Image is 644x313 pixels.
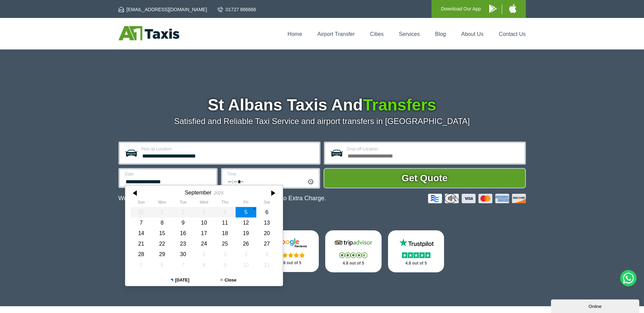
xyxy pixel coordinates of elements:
[428,194,526,203] img: Credit And Debit Cards
[396,238,437,248] img: Trustpilot
[131,228,152,238] div: 14 September 2025
[370,31,384,37] a: Cities
[317,31,355,37] a: Airport Transfer
[489,4,497,13] img: A1 Taxis Android App
[118,195,326,202] p: We Now Accept Card & Contactless Payment In
[194,238,215,249] div: 24 September 2025
[509,4,516,13] img: A1 Taxis iPhone App
[363,96,436,114] span: Transfers
[270,259,311,267] p: 4.8 out of 5
[151,249,172,259] div: 29 September 2025
[235,200,256,207] th: Friday
[339,252,367,258] img: Stars
[235,207,256,217] div: 05 September 2025
[131,238,152,249] div: 21 September 2025
[142,147,315,151] label: Pick-up Location
[435,31,446,37] a: Blog
[118,97,526,113] h1: St Albans Taxis And
[204,274,253,286] button: Close
[131,260,152,270] div: 05 October 2025
[277,252,305,258] img: Stars
[131,217,152,228] div: 07 September 2025
[151,260,172,270] div: 06 October 2025
[235,228,256,238] div: 19 September 2025
[214,200,235,207] th: Thursday
[172,217,194,228] div: 09 September 2025
[324,168,526,188] button: Get Quote
[131,249,152,259] div: 28 September 2025
[194,228,215,238] div: 17 September 2025
[214,207,235,217] div: 04 September 2025
[194,260,215,270] div: 08 October 2025
[551,298,641,313] iframe: chat widget
[151,238,172,249] div: 22 September 2025
[256,260,277,270] div: 11 October 2025
[194,200,215,207] th: Wednesday
[118,6,207,13] a: [EMAIL_ADDRESS][DOMAIN_NAME]
[347,147,520,151] label: Drop-off Location
[172,207,194,217] div: 02 September 2025
[256,249,277,259] div: 04 October 2025
[235,238,256,249] div: 26 September 2025
[441,5,481,13] p: Download Our App
[461,31,484,37] a: About Us
[333,259,374,268] p: 4.8 out of 5
[270,238,311,248] img: Google
[248,195,326,202] span: The Car at No Extra Charge.
[235,260,256,270] div: 10 October 2025
[256,238,277,249] div: 27 September 2025
[218,6,256,13] a: 01727 866666
[402,252,430,258] img: Stars
[194,217,215,228] div: 10 September 2025
[151,217,172,228] div: 08 September 2025
[256,200,277,207] th: Saturday
[388,230,444,272] a: Trustpilot Stars 4.8 out of 5
[288,31,302,37] a: Home
[499,31,526,37] a: Contact Us
[194,207,215,217] div: 03 September 2025
[214,217,235,228] div: 11 September 2025
[172,200,194,207] th: Tuesday
[172,249,194,259] div: 30 September 2025
[118,117,526,126] p: Satisfied and Reliable Taxi Service and airport transfers in [GEOGRAPHIC_DATA]
[214,190,223,195] div: 2025
[235,249,256,259] div: 03 October 2025
[227,172,315,176] label: Time
[214,238,235,249] div: 25 September 2025
[151,228,172,238] div: 15 September 2025
[333,238,374,248] img: Tripadvisor
[151,200,172,207] th: Monday
[235,217,256,228] div: 12 September 2025
[172,260,194,270] div: 07 October 2025
[118,26,179,40] img: A1 Taxis St Albans LTD
[256,228,277,238] div: 20 September 2025
[325,230,382,272] a: Tripadvisor Stars 4.8 out of 5
[125,172,212,176] label: Date
[214,249,235,259] div: 02 October 2025
[194,249,215,259] div: 01 October 2025
[214,228,235,238] div: 18 September 2025
[172,228,194,238] div: 16 September 2025
[262,230,319,272] a: Google Stars 4.8 out of 5
[185,189,211,196] div: September
[131,200,152,207] th: Sunday
[131,207,152,217] div: 31 August 2025
[399,31,420,37] a: Services
[151,207,172,217] div: 01 September 2025
[214,260,235,270] div: 09 October 2025
[172,238,194,249] div: 23 September 2025
[155,274,204,286] button: [DATE]
[256,217,277,228] div: 13 September 2025
[256,207,277,217] div: 06 September 2025
[395,259,437,268] p: 4.8 out of 5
